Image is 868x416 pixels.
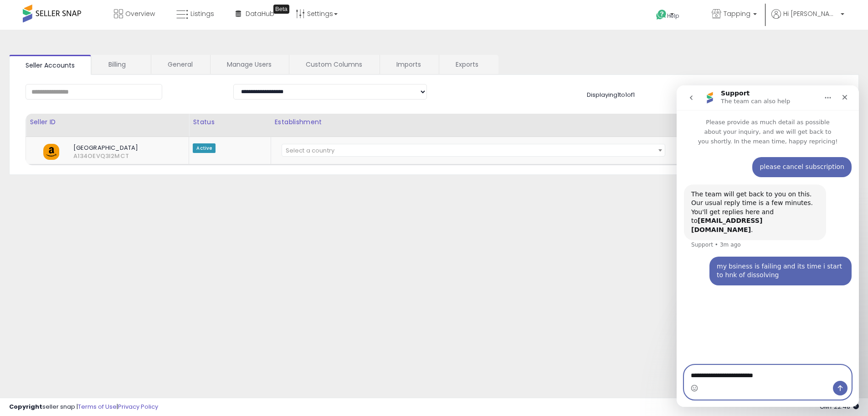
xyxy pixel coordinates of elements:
span: Tapping [724,9,750,18]
iframe: Intercom live chat [677,85,859,407]
a: Help [649,2,697,30]
div: Status [193,117,267,127]
div: Seller ID [30,117,185,127]
i: Get Help [656,9,667,21]
span: Active [193,143,216,153]
div: Establishment [275,117,675,127]
span: Hi [PERSON_NAME] [783,9,838,18]
a: Custom Columns [289,55,379,74]
a: Terms of Use [78,402,117,411]
span: Overview [125,9,155,18]
span: A134OEVQ3I2MCT [67,152,83,160]
span: Listings [190,9,214,18]
a: Manage Users [211,55,288,74]
div: seller snap | | [9,403,158,411]
span: Help [667,12,679,20]
a: Seller Accounts [9,55,91,75]
span: DataHub [246,9,274,18]
span: Displaying 1 to 1 of 1 [587,90,635,99]
a: Privacy Policy [118,402,158,411]
strong: Copyright [9,402,42,411]
span: Select a country [286,146,334,155]
a: Hi [PERSON_NAME] [771,9,844,30]
div: Tooltip anchor [273,5,289,14]
a: General [151,55,209,74]
a: Imports [380,55,438,74]
img: amazon.png [43,144,59,160]
a: Exports [439,55,498,74]
span: [GEOGRAPHIC_DATA] [67,144,169,152]
a: Billing [92,55,150,74]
